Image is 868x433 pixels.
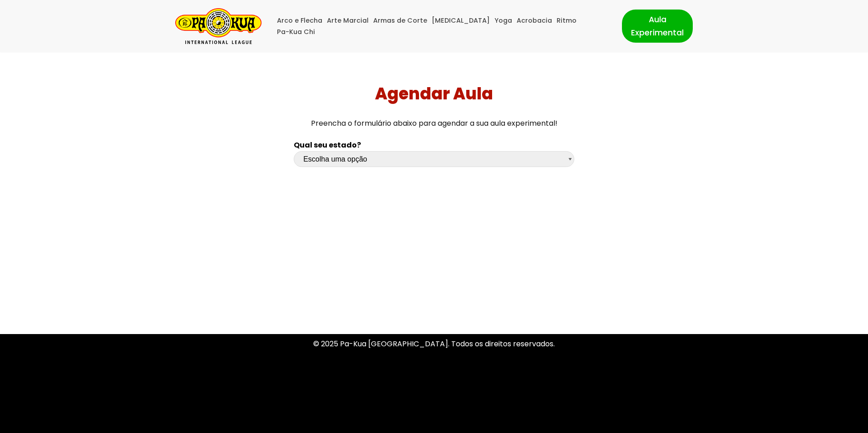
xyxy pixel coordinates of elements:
[622,10,693,42] a: Aula Experimental
[229,416,268,427] a: WordPress
[175,338,693,350] p: © 2025 Pa-Kua [GEOGRAPHIC_DATA]. Todos os direitos reservados.
[394,377,475,387] a: Política de Privacidade
[517,15,552,26] a: Acrobacia
[175,8,261,44] a: Pa-Kua Brasil Uma Escola de conhecimentos orientais para toda a família. Foco, habilidade concent...
[557,15,577,26] a: Ritmo
[294,140,361,150] b: Qual seu estado?
[494,15,512,26] a: Yoga
[275,15,608,38] div: Menu primário
[175,415,268,428] p: | Movido a
[4,84,865,103] h1: Agendar Aula
[277,15,322,26] a: Arco e Flecha
[432,15,490,26] a: [MEDICAL_DATA]
[4,117,865,129] p: Preencha o formulário abaixo para agendar a sua aula experimental!
[175,416,193,427] a: Neve
[277,26,315,38] a: Pa-Kua Chi
[327,15,369,26] a: Arte Marcial
[373,15,427,26] a: Armas de Corte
